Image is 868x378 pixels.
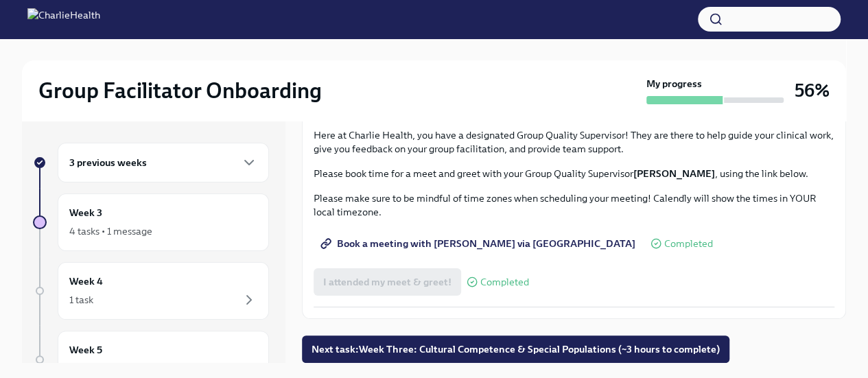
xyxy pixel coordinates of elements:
h3: 56% [795,78,830,103]
span: Completed [664,239,713,249]
div: 3 previous weeks [58,143,269,182]
h6: 3 previous weeks [69,155,147,170]
strong: [PERSON_NAME] [633,167,715,180]
h6: Week 5 [69,342,102,357]
a: Week 41 task [33,262,269,320]
h6: Week 4 [69,274,103,289]
div: 1 task [69,362,93,375]
div: 1 task [69,293,93,307]
span: Next task : Week Three: Cultural Competence & Special Populations (~3 hours to complete) [312,342,720,356]
a: Book a meeting with [PERSON_NAME] via [GEOGRAPHIC_DATA] [314,230,645,257]
button: Next task:Week Three: Cultural Competence & Special Populations (~3 hours to complete) [302,335,729,363]
span: Completed [480,277,529,287]
img: CharlieHealth [27,8,100,30]
h6: Week 3 [69,205,102,220]
a: Week 34 tasks • 1 message [33,193,269,251]
div: 4 tasks • 1 message [69,224,152,238]
h2: Group Facilitator Onboarding [38,77,322,104]
p: Here at Charlie Health, you have a designated Group Quality Supervisor! They are there to help gu... [314,128,834,156]
p: Please make sure to be mindful of time zones when scheduling your meeting! Calendly will show the... [314,191,834,219]
span: Book a meeting with [PERSON_NAME] via [GEOGRAPHIC_DATA] [323,237,635,250]
strong: My progress [646,77,702,91]
p: Please book time for a meet and greet with your Group Quality Supervisor , using the link below. [314,167,834,180]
